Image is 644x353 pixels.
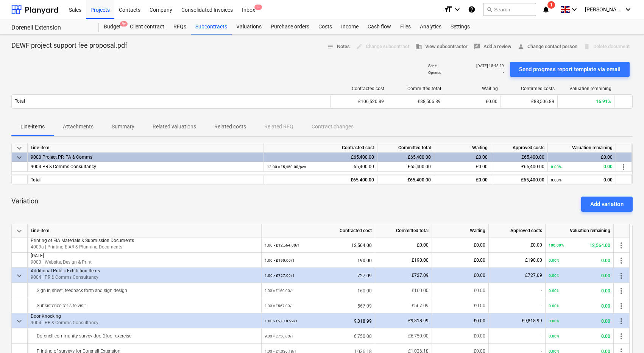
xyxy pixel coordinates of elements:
[31,253,258,259] p: [DATE]
[153,123,196,131] p: Related valuations
[418,99,441,104] span: £88,506.89
[549,273,559,278] small: 0.00%
[15,153,24,162] span: keyboard_arrow_down
[471,41,515,53] button: Add a review
[489,298,546,313] div: -
[254,5,262,10] span: 3
[549,268,610,283] div: 0.00
[412,303,429,308] span: £567.09
[31,244,258,250] p: 4009a | Printing EIAR & Planning Documents
[408,333,429,339] span: £6,750.00
[489,224,546,237] div: Approved costs
[476,164,488,169] span: £0.00
[515,41,580,53] button: Change contact person
[617,301,626,311] span: more_vert
[31,153,260,162] div: 9000 Project PR, PA & Comms
[63,123,94,131] p: Attachments
[265,273,295,278] small: 1.00 × £727.09 / 1
[31,274,258,281] p: 9004 | PR & Comms Consultancy
[363,19,396,34] a: Cash flow
[428,70,442,75] p: Opened :
[596,99,611,104] span: 16.91%
[266,19,314,34] a: Purchase orders
[15,317,24,326] span: keyboard_arrow_down
[31,237,258,244] p: Printing of EIA Materials & Submission Documents
[412,288,429,293] span: £160.00
[483,3,536,16] button: Search
[169,19,191,34] a: RFQs
[415,19,446,34] div: Analytics
[548,143,616,153] div: Valuation remaining
[468,5,476,14] i: Knowledge base
[415,43,422,50] span: business
[265,243,300,247] small: 1.00 × £12,564.00 / 1
[125,19,169,34] a: Client contract
[619,162,628,172] span: more_vert
[28,224,262,237] div: Line-item
[549,283,610,298] div: 0.00
[432,224,489,237] div: Waiting
[15,226,24,236] span: keyboard_arrow_down
[590,199,624,209] div: Add variation
[525,258,542,263] span: £190.00
[408,164,431,169] span: £65,400.00
[428,63,437,68] p: Sent :
[530,242,542,248] span: £0.00
[417,242,429,248] span: £0.00
[377,175,434,184] div: £65,400.00
[474,43,480,50] span: rate_review
[265,304,293,308] small: 1.00 × £567.09 / -
[265,313,372,329] div: 9,818.99
[31,259,258,266] p: 9003 | Website, Design & Print
[487,6,493,12] span: search
[474,318,485,323] span: £0.00
[31,298,258,313] div: Subsistence for site visit
[570,5,579,14] i: keyboard_arrow_down
[446,19,474,34] a: Settings
[191,19,232,34] a: Subcontracts
[474,303,485,308] span: £0.00
[617,256,626,265] span: more_vert
[412,258,429,263] span: £190.00
[265,283,372,298] div: 160.00
[262,224,375,237] div: Contracted cost
[474,242,485,248] span: £0.00
[31,328,258,344] div: Dorenell community survey door2foor exercise
[549,258,559,262] small: 0.00%
[549,313,610,329] div: 0.00
[11,24,90,32] div: Dorenell Extension
[549,253,610,268] div: 0.00
[412,41,471,53] button: View subcontractor
[434,153,491,162] div: £0.00
[15,271,24,280] span: keyboard_arrow_down
[15,98,25,105] p: Total
[617,241,626,250] span: more_vert
[561,86,611,91] div: Valuation remaining
[519,64,621,74] div: Send progress report template via email
[546,224,614,237] div: Valuation remaining
[314,19,337,34] div: Costs
[214,123,246,131] p: Related costs
[265,268,372,283] div: 727.09
[434,175,491,184] div: £0.00
[267,162,374,172] div: 65,400.00
[531,99,554,104] span: £88,506.89
[606,317,644,353] iframe: Chat Widget
[265,334,294,338] small: 9.00 × £750.00 / 1
[337,19,363,34] a: Income
[549,243,564,247] small: 100.00%
[265,237,372,253] div: 12,564.00
[31,313,258,320] p: Door Knocking
[267,165,306,169] small: 12.00 × £5,450.00 / pcs
[581,197,633,212] button: Add variation
[453,5,462,14] i: keyboard_arrow_down
[491,153,548,162] div: £65,400.00
[390,86,441,91] div: Committed total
